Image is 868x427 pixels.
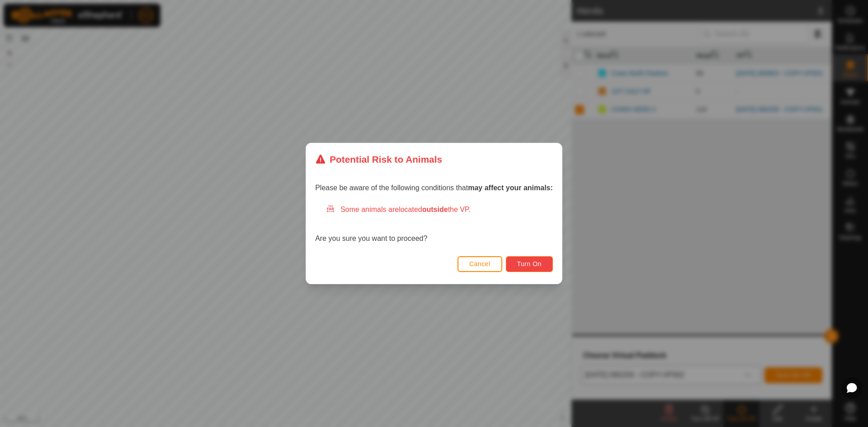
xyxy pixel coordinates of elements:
button: Cancel [458,256,502,272]
span: located the VP. [399,206,471,213]
div: Some animals are [326,204,553,215]
span: Turn On [517,260,542,267]
button: Turn On [506,256,553,272]
div: Are you sure you want to proceed? [315,204,553,244]
div: Potential Risk to Animals [315,152,442,166]
span: Cancel [469,260,491,267]
span: Please be aware of the following conditions that [315,184,553,192]
strong: may affect your animals: [468,184,553,192]
strong: outside [422,206,448,213]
